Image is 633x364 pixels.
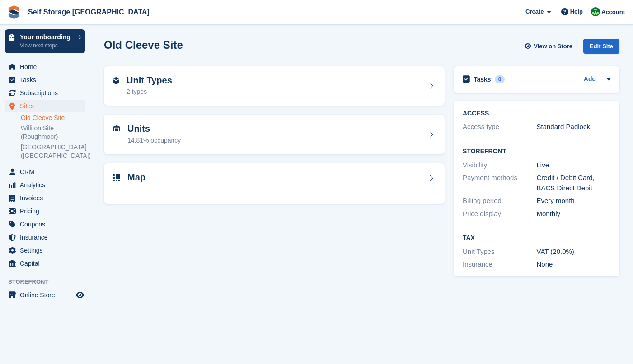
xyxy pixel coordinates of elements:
[584,74,596,85] a: Add
[20,60,74,73] span: Home
[20,41,74,50] p: View next steps
[5,179,85,191] a: menu
[20,74,74,86] span: Tasks
[5,244,85,257] a: menu
[20,218,74,230] span: Coupons
[534,42,572,51] span: View on Store
[20,34,74,40] p: Your onboarding
[20,192,74,204] span: Invoices
[537,160,611,170] div: Live
[7,5,21,19] img: stora-icon-8386f47178a22dfd0bd8f6a31ec36ba5ce8667c1dd55bd0f319d3a0aa187defe.svg
[463,209,537,219] div: Price display
[104,66,445,106] a: Unit Types 2 types
[463,235,610,242] h2: Tax
[583,39,619,57] a: Edit Site
[127,172,145,183] h2: Map
[5,205,85,217] a: menu
[21,114,85,122] a: Old Cleeve Site
[20,87,74,99] span: Subscriptions
[113,125,120,132] img: unit-icn-7be61d7bf1b0ce9d3e12c5938cc71ed9869f7b940bace4675aadf7bd6d80202e.svg
[20,100,74,112] span: Sites
[20,205,74,217] span: Pricing
[537,173,611,193] div: Credit / Debit Card, BACS Direct Debit
[127,75,172,86] h2: Unit Types
[463,160,537,170] div: Visibility
[104,115,445,154] a: Units 14.81% occupancy
[463,247,537,257] div: Unit Types
[5,289,85,301] a: menu
[5,231,85,244] a: menu
[127,87,172,97] div: 2 types
[463,110,610,117] h2: ACCESS
[525,7,544,16] span: Create
[127,124,181,134] h2: Units
[113,174,120,181] img: map-icn-33ee37083ee616e46c38cad1a60f524a97daa1e2b2c8c0bc3eb3415660979fc1.svg
[113,77,119,84] img: unit-type-icn-2b2737a686de81e16bb02015468b77c625bbabd49415b5ef34ead5e3b44a266d.svg
[21,143,85,160] a: [GEOGRAPHIC_DATA] ([GEOGRAPHIC_DATA])
[20,231,74,244] span: Insurance
[537,196,611,206] div: Every month
[537,122,611,132] div: Standard Padlock
[8,277,90,286] span: Storefront
[591,7,600,16] img: Mackenzie Wells
[5,60,85,73] a: menu
[104,39,183,51] h2: Old Cleeve Site
[104,163,445,204] a: Map
[5,218,85,230] a: menu
[463,259,537,270] div: Insurance
[5,166,85,178] a: menu
[5,29,85,53] a: Your onboarding View next steps
[537,209,611,219] div: Monthly
[463,173,537,193] div: Payment methods
[127,136,181,145] div: 14.81% occupancy
[20,244,74,257] span: Settings
[523,39,576,54] a: View on Store
[20,257,74,270] span: Capital
[463,122,537,132] div: Access type
[537,247,611,257] div: VAT (20.0%)
[20,289,74,301] span: Online Store
[5,87,85,99] a: menu
[583,39,619,54] div: Edit Site
[474,75,491,83] h2: Tasks
[601,8,625,17] span: Account
[5,74,85,86] a: menu
[5,100,85,112] a: menu
[20,166,74,178] span: CRM
[463,148,610,155] h2: Storefront
[24,5,153,19] a: Self Storage [GEOGRAPHIC_DATA]
[5,257,85,270] a: menu
[463,196,537,206] div: Billing period
[537,259,611,270] div: None
[5,192,85,204] a: menu
[570,7,583,16] span: Help
[21,124,85,141] a: Williton Site (Roughmoor)
[75,290,85,300] a: Preview store
[495,75,505,83] div: 0
[20,179,74,191] span: Analytics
